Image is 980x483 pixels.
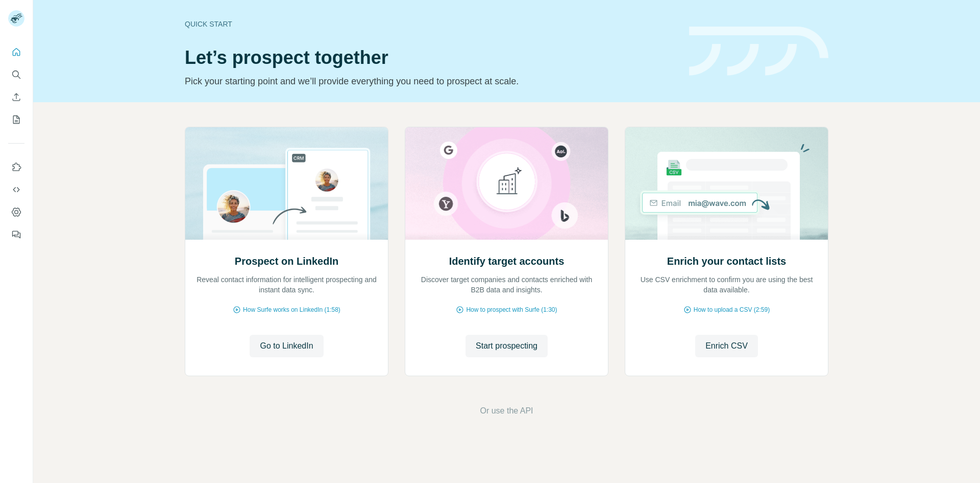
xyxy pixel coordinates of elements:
button: Quick start [8,43,24,61]
span: How to upload a CSV (2:59) [694,305,770,314]
p: Use CSV enrichment to confirm you are using the best data available. [635,274,818,295]
button: My lists [8,110,24,129]
img: Identify target accounts [405,127,608,240]
button: Go to LinkedIn [250,335,323,357]
img: Prospect on LinkedIn [185,127,388,240]
button: Search [8,65,24,84]
img: banner [689,27,828,76]
button: Use Surfe API [8,180,24,199]
button: Feedback [8,225,24,244]
button: Or use the API [480,405,533,417]
h1: Let’s prospect together [185,48,677,68]
p: Discover target companies and contacts enriched with B2B data and insights. [415,274,598,295]
button: Enrich CSV [8,88,24,106]
button: Dashboard [8,203,24,221]
button: Use Surfe on LinkedIn [8,158,24,176]
span: Go to LinkedIn [260,340,313,352]
button: Enrich CSV [695,335,758,357]
img: Enrich your contact lists [625,127,828,240]
span: Start prospecting [476,340,537,352]
h2: Enrich your contact lists [667,254,786,268]
h2: Identify target accounts [449,254,565,268]
span: How to prospect with Surfe (1:30) [466,305,557,314]
h2: Prospect on LinkedIn [235,254,338,268]
span: How Surfe works on LinkedIn (1:58) [243,305,340,314]
span: Enrich CSV [705,340,748,352]
p: Pick your starting point and we’ll provide everything you need to prospect at scale. [185,74,677,88]
div: Quick start [185,19,677,29]
p: Reveal contact information for intelligent prospecting and instant data sync. [195,274,378,295]
button: Start prospecting [465,335,548,357]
